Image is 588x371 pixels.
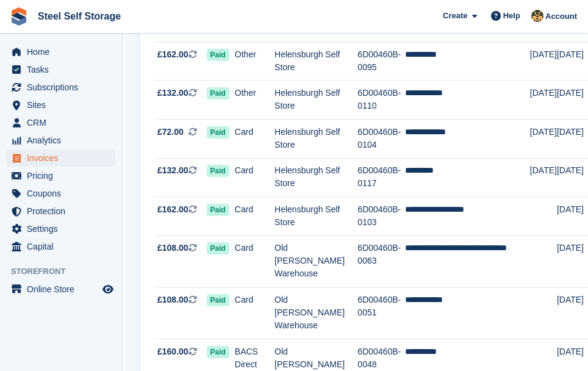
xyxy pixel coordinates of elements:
span: £160.00 [157,345,188,358]
a: menu [6,203,115,220]
td: 6D00460B-0103 [357,197,405,236]
td: Other [235,41,274,81]
span: £72.00 [157,126,184,139]
td: Card [235,236,274,287]
span: £108.00 [157,294,188,306]
span: CRM [27,114,100,131]
td: [DATE] [530,119,557,158]
span: £162.00 [157,203,188,216]
span: Paid [207,87,229,99]
td: Helensburgh Self Store [274,158,357,197]
span: Analytics [27,132,100,149]
td: Helensburgh Self Store [274,119,357,158]
td: Card [235,119,274,158]
td: 6D00460B-0110 [357,81,405,120]
span: Subscriptions [27,79,100,96]
a: menu [6,96,115,113]
span: Account [545,10,577,23]
td: Helensburgh Self Store [274,41,357,81]
td: Helensburgh Self Store [274,81,357,120]
a: menu [6,132,115,149]
span: £132.00 [157,87,188,99]
td: [DATE] [530,41,557,81]
span: £162.00 [157,48,188,61]
a: menu [6,79,115,96]
span: Settings [27,220,100,237]
span: £108.00 [157,242,188,254]
td: Old [PERSON_NAME] Warehouse [274,287,357,339]
span: Help [503,10,520,22]
td: 6D00460B-0104 [357,119,405,158]
a: menu [6,238,115,255]
td: Card [235,287,274,339]
span: Paid [207,294,229,306]
a: menu [6,61,115,78]
td: 6D00460B-0063 [357,236,405,287]
span: Tasks [27,61,100,78]
a: menu [6,114,115,131]
a: menu [6,167,115,184]
span: Paid [207,204,229,216]
a: menu [6,220,115,237]
span: Coupons [27,185,100,202]
td: Helensburgh Self Store [274,197,357,236]
td: Other [235,81,274,120]
span: Pricing [27,167,100,184]
a: Preview store [101,282,115,297]
span: Home [27,43,100,60]
span: Sites [27,96,100,113]
img: James Steel [531,10,543,22]
a: menu [6,149,115,167]
td: Old [PERSON_NAME] Warehouse [274,236,357,287]
span: Paid [207,242,229,254]
span: Invoices [27,149,100,167]
img: stora-icon-8386f47178a22dfd0bd8f6a31ec36ba5ce8667c1dd55bd0f319d3a0aa187defe.svg [10,7,28,26]
td: Card [235,158,274,197]
td: [DATE] [530,158,557,197]
span: Online Store [27,281,100,298]
td: 6D00460B-0117 [357,158,405,197]
a: menu [6,43,115,60]
td: 6D00460B-0051 [357,287,405,339]
span: £132.00 [157,164,188,177]
a: Steel Self Storage [33,6,126,26]
span: Paid [207,165,229,177]
span: Protection [27,203,100,220]
a: menu [6,185,115,202]
td: [DATE] [530,81,557,120]
span: Capital [27,238,100,255]
a: menu [6,281,115,298]
span: Paid [207,126,229,139]
span: Paid [207,49,229,61]
td: 6D00460B-0095 [357,41,405,81]
td: Card [235,197,274,236]
span: Paid [207,346,229,358]
span: Create [443,10,467,22]
span: Storefront [11,265,121,278]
